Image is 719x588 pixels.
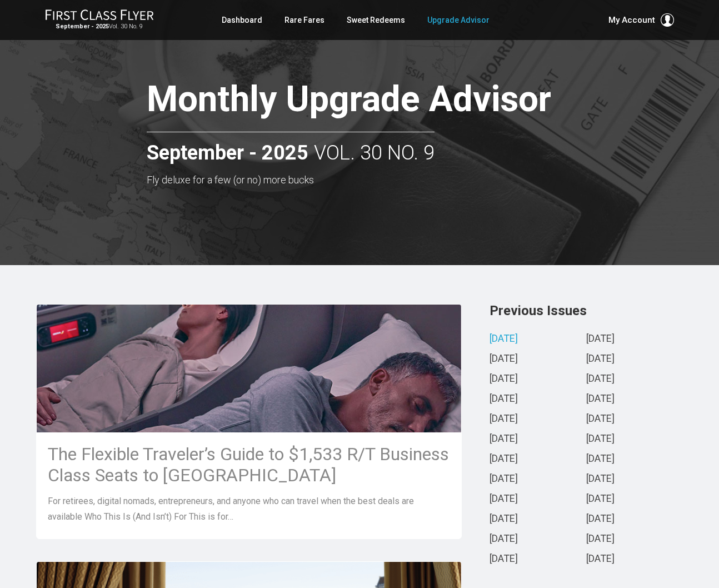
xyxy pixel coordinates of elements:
[45,9,154,21] img: First Class Flyer
[490,353,518,365] a: [DATE]
[490,514,518,525] a: [DATE]
[490,373,518,385] a: [DATE]
[48,494,450,525] p: For retirees, digital nomads, entrepreneurs, and anyone who can travel when the best deals are av...
[56,23,109,30] strong: September - 2025
[490,554,518,565] a: [DATE]
[586,554,615,565] a: [DATE]
[222,10,262,30] a: Dashboard
[45,23,154,31] small: Vol. 30 No. 9
[586,393,615,405] a: [DATE]
[490,393,518,405] a: [DATE]
[586,433,615,445] a: [DATE]
[586,373,615,385] a: [DATE]
[490,534,518,545] a: [DATE]
[284,10,324,30] a: Rare Fares
[586,333,615,345] a: [DATE]
[347,10,405,30] a: Sweet Redeems
[490,304,683,317] h3: Previous Issues
[48,444,450,486] h3: The Flexible Traveler’s Guide to $1,533 R/T Business Class Seats to [GEOGRAPHIC_DATA]
[36,304,462,539] a: The Flexible Traveler’s Guide to $1,533 R/T Business Class Seats to [GEOGRAPHIC_DATA] For retiree...
[586,353,615,365] a: [DATE]
[427,10,490,30] a: Upgrade Advisor
[608,13,655,27] span: My Account
[586,413,615,425] a: [DATE]
[490,433,518,445] a: [DATE]
[490,413,518,425] a: [DATE]
[490,454,518,465] a: [DATE]
[586,514,615,525] a: [DATE]
[147,175,628,186] h3: Fly deluxe for a few (or no) more bucks
[586,474,615,485] a: [DATE]
[490,333,518,345] a: [DATE]
[586,454,615,465] a: [DATE]
[147,80,628,123] h1: Monthly Upgrade Advisor
[586,534,615,545] a: [DATE]
[490,494,518,505] a: [DATE]
[608,13,674,27] button: My Account
[147,142,308,165] strong: September - 2025
[45,9,154,31] a: First Class FlyerSeptember - 2025Vol. 30 No. 9
[490,474,518,485] a: [DATE]
[586,494,615,505] a: [DATE]
[147,132,435,165] h2: Vol. 30 No. 9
